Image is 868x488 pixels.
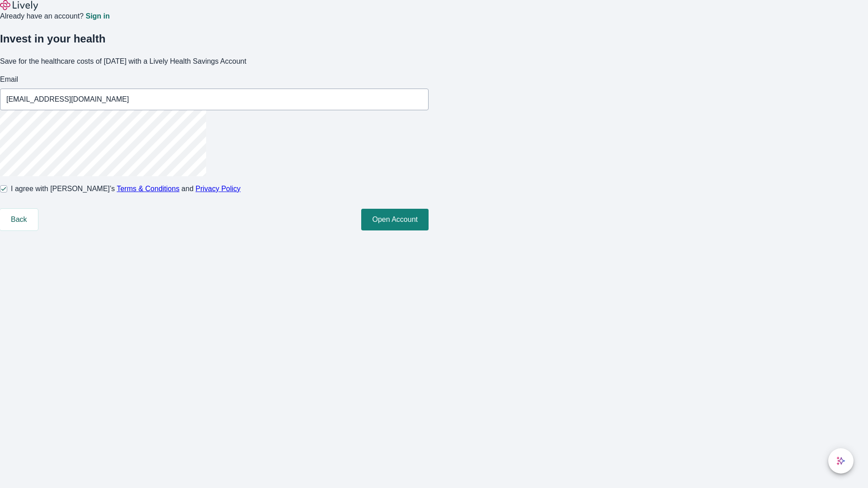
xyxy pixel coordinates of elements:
[828,448,854,474] button: chat
[196,185,241,192] a: Privacy Policy
[85,13,109,20] a: Sign in
[361,209,429,230] button: Open Account
[11,183,241,194] span: I agree with [PERSON_NAME]’s and
[117,185,179,192] a: Terms & Conditions
[836,456,845,465] svg: Lively AI Assistant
